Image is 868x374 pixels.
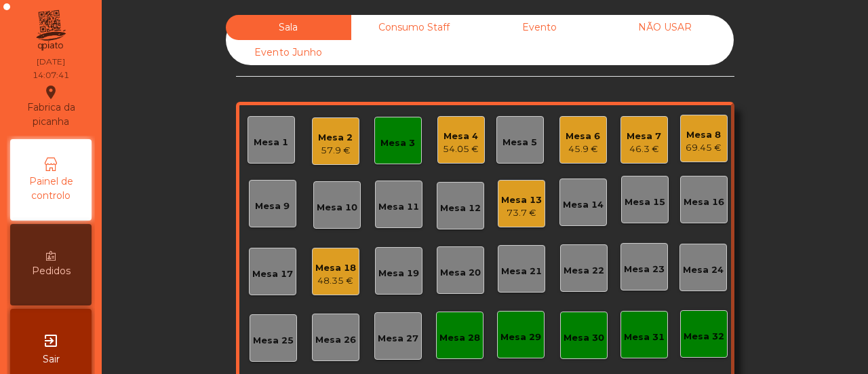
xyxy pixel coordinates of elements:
span: Sair [43,352,60,367]
div: Mesa 1 [254,136,288,149]
div: Mesa 20 [440,266,481,280]
div: Mesa 4 [443,130,479,143]
i: exit_to_app [43,333,59,349]
div: 54.05 € [443,143,479,156]
div: Sala [226,15,351,40]
div: Mesa 19 [378,267,419,280]
span: Painel de controlo [14,174,88,203]
div: Consumo Staff [351,15,477,40]
div: Mesa 24 [683,263,724,277]
div: Mesa 2 [318,131,353,145]
div: Mesa 18 [315,261,356,275]
div: Mesa 26 [315,333,356,347]
div: 45.9 € [566,143,600,156]
div: Mesa 29 [500,331,541,344]
div: 73.7 € [501,206,542,220]
div: Mesa 11 [378,200,419,214]
div: [DATE] [37,56,65,68]
div: 57.9 € [318,144,353,157]
div: Mesa 25 [253,334,294,348]
div: Mesa 31 [624,331,665,344]
div: Mesa 32 [684,330,724,343]
div: Mesa 5 [502,136,537,149]
div: NÃO USAR [602,15,728,40]
div: Fabrica da picanha [11,84,91,129]
div: Mesa 15 [625,195,665,209]
div: Mesa 21 [501,265,542,278]
div: Mesa 7 [627,130,661,143]
div: Mesa 9 [255,200,290,213]
div: Mesa 22 [564,264,604,278]
img: qpiato [34,7,67,54]
div: Mesa 6 [566,130,600,143]
div: 48.35 € [315,274,356,288]
div: Mesa 23 [624,263,665,276]
div: Mesa 17 [252,267,293,281]
div: Mesa 13 [501,193,542,207]
div: Mesa 8 [686,128,722,142]
div: Mesa 3 [380,136,415,150]
div: Mesa 28 [439,331,480,345]
i: location_on [43,84,59,100]
div: 69.45 € [686,141,722,155]
span: Pedidos [32,264,71,278]
div: 14:07:41 [33,69,69,81]
div: 46.3 € [627,143,661,156]
div: Mesa 27 [378,332,418,345]
div: Mesa 10 [317,201,357,214]
div: Mesa 14 [563,198,604,212]
div: Evento Junho [226,40,351,65]
div: Mesa 12 [440,202,481,215]
div: Mesa 16 [684,195,724,209]
div: Evento [477,15,602,40]
div: Mesa 30 [564,331,604,345]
